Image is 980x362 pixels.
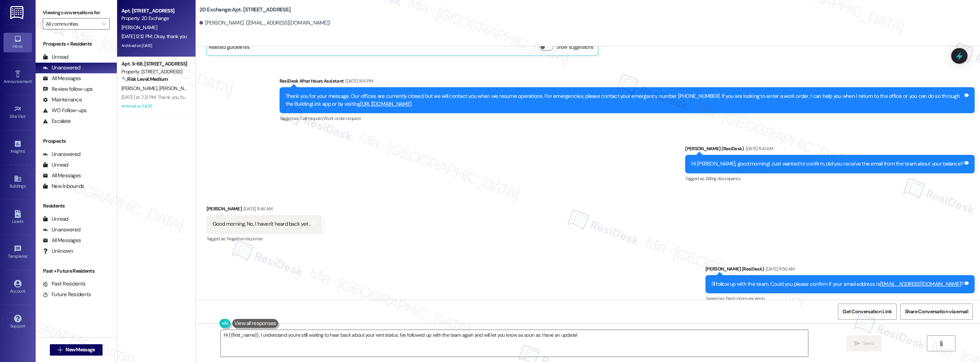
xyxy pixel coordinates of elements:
[159,85,194,91] span: [PERSON_NAME]
[121,76,168,82] strong: 🔧 Risk Level: Medium
[280,77,975,87] div: ResiDesk After Hours Assistant
[706,175,741,182] span: Billing discrepancy
[46,18,98,30] input: All communities
[121,85,159,91] span: [PERSON_NAME]
[43,64,80,72] div: Unanswered
[121,102,188,111] div: Archived on [DATE]
[26,113,27,118] span: •
[121,33,187,40] div: [DATE] 12:12 PM: Okay, thank you
[43,75,81,82] div: All Messages
[43,53,68,61] div: Unread
[32,78,33,83] span: •
[323,115,361,121] span: Work order request
[905,308,968,315] span: Share Conversation via email
[43,107,87,114] div: WO Follow-ups
[27,253,28,258] span: •
[242,205,272,213] div: [DATE] 11:46 AM
[121,94,891,100] div: [DATE] at 7:21 PM: Thank you for your message. Our offices are currently closed, but we will cont...
[360,100,412,107] a: [URL][DOMAIN_NAME]
[43,291,91,298] div: Future Residents
[50,344,103,356] button: New Message
[4,243,32,262] a: Templates •
[25,148,26,153] span: •
[43,280,86,288] div: Past Residents
[4,33,32,52] a: Inbox
[43,96,82,104] div: Maintenance
[43,237,81,244] div: All Messages
[685,145,975,155] div: [PERSON_NAME] (ResiDesk)
[199,6,291,14] b: 20 Exchange: Apt. [STREET_ADDRESS]
[36,267,117,275] div: Past + Future Residents
[221,330,808,357] textarea: Hi {{first_name}}, I understand you're still waiting to hear back about your rent status. I've fo...
[556,43,594,51] label: Show suggestions
[43,161,68,169] div: Unread
[4,313,32,332] a: Support
[102,21,106,27] i: 
[227,236,262,242] span: Negative response
[66,346,95,353] span: New Message
[207,205,322,215] div: [PERSON_NAME]
[121,15,187,22] div: Property: 20 Exchange
[863,340,874,347] span: Send
[43,7,110,18] label: Viewing conversations for
[121,24,157,31] span: [PERSON_NAME]
[744,145,773,152] div: [DATE] 11:41 AM
[10,6,25,19] img: ResiDesk Logo
[43,151,80,158] div: Unanswered
[286,93,963,108] div: Thank you for your message. Our offices are currently closed, but we will contact you when we res...
[711,280,963,288] div: I'll follow up with the team. Could you please confirm if your email address is ?
[691,160,963,168] div: Hi [PERSON_NAME], good morning! Just wanted to confirm, did you receive the email from the team a...
[938,341,944,346] i: 
[847,335,881,351] button: Send
[121,60,187,68] div: Apt. S~6B, [STREET_ADDRESS]
[900,304,973,320] button: Share Conversation via email
[121,7,187,15] div: Apt. [STREET_ADDRESS]
[43,247,73,255] div: Unknown
[4,278,32,297] a: Account
[121,41,188,50] div: Archived on [DATE]
[121,68,187,75] div: Property: [STREET_ADDRESS]
[838,304,896,320] button: Get Conversation Link
[43,215,68,223] div: Unread
[43,85,93,93] div: Review follow-ups
[685,173,975,184] div: Tagged as:
[705,293,975,304] div: Tagged as:
[843,308,892,315] span: Get Conversation Link
[207,234,322,244] div: Tagged as:
[300,115,324,121] span: Call request ,
[726,295,765,301] span: Bad communication
[209,43,250,54] div: Related guidelines
[344,77,373,85] div: [DATE] 9:14 PM
[213,220,310,228] div: Good morning. No, I haven't heard back yet .
[4,208,32,227] a: Leads
[880,280,961,288] a: [EMAIL_ADDRESS][DOMAIN_NAME]
[57,347,63,353] i: 
[280,113,975,124] div: Tagged as:
[43,183,84,190] div: New Inbounds
[36,202,117,210] div: Residents
[705,265,975,275] div: [PERSON_NAME] (ResiDesk)
[36,137,117,145] div: Prospects
[4,173,32,192] a: Buildings
[43,117,71,125] div: Escalate
[36,40,117,48] div: Prospects + Residents
[764,265,794,273] div: [DATE] 11:56 AM
[43,226,80,234] div: Unanswered
[199,19,330,27] div: [PERSON_NAME]. ([EMAIL_ADDRESS][DOMAIN_NAME])
[43,172,81,179] div: All Messages
[4,103,32,122] a: Site Visit •
[854,341,860,346] i: 
[4,138,32,157] a: Insights •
